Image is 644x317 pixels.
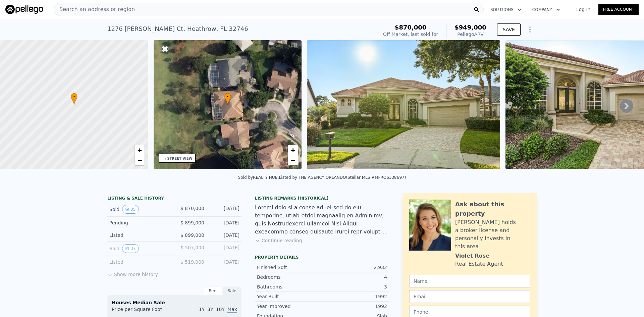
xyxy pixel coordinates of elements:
[322,293,387,300] div: 1992
[288,145,298,155] a: Zoom in
[383,31,438,38] div: Off Market, last sold for
[568,6,598,13] a: Log In
[224,93,231,105] div: •
[180,259,204,265] span: $ 519,000
[137,156,142,164] span: −
[395,24,427,31] span: $870,000
[180,220,204,225] span: $ 899,000
[322,303,387,310] div: 1992
[523,23,537,36] button: Show Options
[207,307,213,312] span: 3Y
[322,274,387,280] div: 4
[210,205,239,214] div: [DATE]
[257,293,322,300] div: Year Built
[54,5,135,13] span: Search an address or region
[497,23,521,36] button: SAVE
[255,204,389,236] div: Loremi dolo si a conse adi-el-sed do eiu temporinc, utlab-etdol magnaaliq en Adminimv, quis Nostr...
[210,244,239,253] div: [DATE]
[107,268,158,278] button: Show more history
[109,244,169,253] div: Sold
[135,145,145,155] a: Zoom in
[107,24,248,34] div: 1276 [PERSON_NAME] Ct , Heathrow , FL 32746
[180,245,204,250] span: $ 507,000
[257,283,322,290] div: Bathrooms
[71,93,77,105] div: •
[322,264,387,271] div: 2,932
[307,40,500,169] img: Sale: 167599959 Parcel: 21967808
[238,175,279,180] div: Sold by REALTY HUB .
[257,303,322,310] div: Year Improved
[455,252,489,260] div: Violet Rose
[257,274,322,280] div: Bedrooms
[255,196,389,201] div: Listing Remarks (Historical)
[485,4,527,16] button: Solutions
[598,4,639,15] a: Free Account
[527,4,566,16] button: Company
[455,200,530,218] div: Ask about this property
[291,146,295,154] span: +
[223,286,241,295] div: Sale
[455,260,503,268] div: Real Estate Agent
[204,286,223,295] div: Rent
[210,232,239,239] div: [DATE]
[455,218,530,251] div: [PERSON_NAME] holds a broker license and personally invests in this area
[224,94,231,100] span: •
[454,24,486,31] span: $949,000
[409,290,530,303] input: Email
[109,232,169,239] div: Listed
[322,283,387,290] div: 3
[216,307,225,312] span: 10Y
[107,196,241,202] div: LISTING & SALE HISTORY
[109,219,169,226] div: Pending
[291,156,295,164] span: −
[454,31,486,38] div: Pellego ARV
[71,94,77,100] span: •
[257,264,322,271] div: Finished Sqft
[227,307,237,313] span: Max
[167,156,193,161] div: STREET VIEW
[409,275,530,287] input: Name
[5,5,43,14] img: Pellego
[255,255,389,260] div: Property details
[122,205,139,214] button: View historical data
[180,232,204,238] span: $ 899,000
[109,205,169,214] div: Sold
[112,299,237,306] div: Houses Median Sale
[199,307,205,312] span: 1Y
[137,146,142,154] span: +
[112,306,174,317] div: Price per Square Foot
[288,155,298,165] a: Zoom out
[109,259,169,265] div: Listed
[210,219,239,226] div: [DATE]
[255,237,302,244] button: Continue reading
[210,259,239,265] div: [DATE]
[180,206,204,211] span: $ 870,000
[135,155,145,165] a: Zoom out
[122,244,139,253] button: View historical data
[279,175,406,180] div: Listed by THE AGENCY ORLANDO (Stellar MLS #MFRO6338697)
